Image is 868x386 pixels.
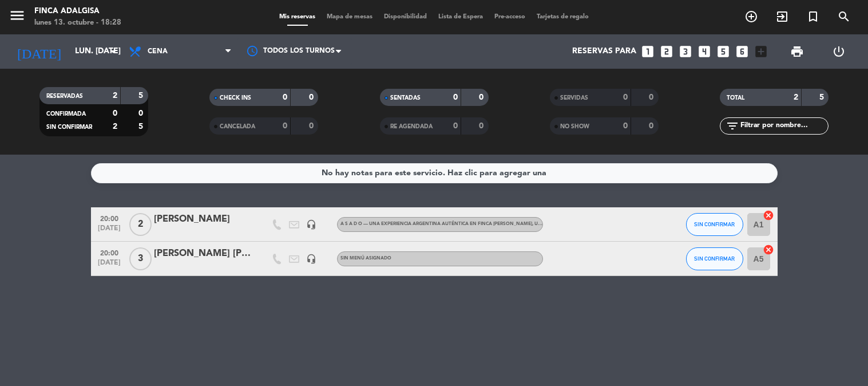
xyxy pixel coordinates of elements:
i: filter_list [726,119,739,133]
strong: 0 [453,93,458,101]
strong: 0 [309,93,316,101]
strong: 2 [794,93,798,101]
strong: 0 [479,122,486,130]
div: Finca Adalgisa [34,6,121,17]
i: looks_3 [678,44,693,59]
span: 20:00 [95,246,124,259]
i: [DATE] [9,39,69,64]
div: No hay notas para este servicio. Haz clic para agregar una [322,167,546,180]
strong: 0 [453,122,458,130]
span: 3 [129,247,152,270]
span: Disponibilidad [378,14,433,20]
strong: 5 [138,123,145,131]
i: looks_6 [735,44,750,59]
i: menu [9,7,26,24]
span: SIN CONFIRMAR [46,124,92,130]
strong: 0 [649,93,656,101]
span: A S A D O — Una experiencia Argentina auténtica en Finca [PERSON_NAME] [340,222,551,226]
i: add_box [754,44,768,59]
span: SENTADAS [390,95,421,101]
i: looks_4 [697,44,712,59]
span: Cena [148,48,168,56]
button: SIN CONFIRMAR [686,247,743,270]
div: lunes 13. octubre - 18:28 [34,17,121,29]
strong: 0 [283,122,287,130]
i: add_circle_outline [744,10,758,23]
button: SIN CONFIRMAR [686,213,743,236]
i: exit_to_app [775,10,789,23]
strong: 0 [138,109,145,117]
span: 2 [129,213,152,236]
span: print [790,45,804,58]
strong: 0 [623,122,628,130]
span: Mis reservas [274,14,321,20]
div: [PERSON_NAME] [PERSON_NAME] [154,246,251,261]
span: CHECK INS [220,95,251,101]
i: looks_5 [716,44,731,59]
span: Sin menú asignado [340,256,391,261]
span: SIN CONFIRMAR [694,221,735,227]
strong: 0 [479,93,486,101]
span: NO SHOW [560,124,589,129]
strong: 0 [623,93,628,101]
strong: 2 [113,123,117,131]
span: RE AGENDADA [390,124,433,129]
i: cancel [763,210,774,221]
span: CONFIRMADA [46,111,86,117]
i: cancel [763,244,774,255]
strong: 0 [283,93,287,101]
span: SERVIDAS [560,95,588,101]
span: Lista de Espera [433,14,489,20]
i: search [837,10,851,23]
div: LOG OUT [818,34,859,69]
span: Pre-acceso [489,14,531,20]
span: 20:00 [95,211,124,224]
i: looks_one [640,44,655,59]
i: looks_two [659,44,674,59]
span: Mapa de mesas [321,14,378,20]
i: headset_mic [306,219,316,230]
span: Reservas para [572,47,636,56]
i: headset_mic [306,254,316,264]
span: SIN CONFIRMAR [694,255,735,262]
input: Filtrar por nombre... [739,120,828,132]
strong: 5 [138,92,145,100]
strong: 0 [309,122,316,130]
span: [DATE] [95,259,124,272]
i: turned_in_not [806,10,820,23]
strong: 0 [113,109,117,117]
span: RESERVADAS [46,93,83,99]
span: TOTAL [727,95,744,101]
span: [DATE] [95,224,124,238]
strong: 2 [113,92,117,100]
i: arrow_drop_down [106,45,120,58]
button: menu [9,7,26,28]
span: , USD 65 [532,222,551,226]
strong: 0 [649,122,656,130]
div: [PERSON_NAME] [154,212,251,227]
span: CANCELADA [220,124,255,129]
span: Tarjetas de regalo [531,14,594,20]
i: power_settings_new [832,45,846,58]
strong: 5 [819,93,826,101]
